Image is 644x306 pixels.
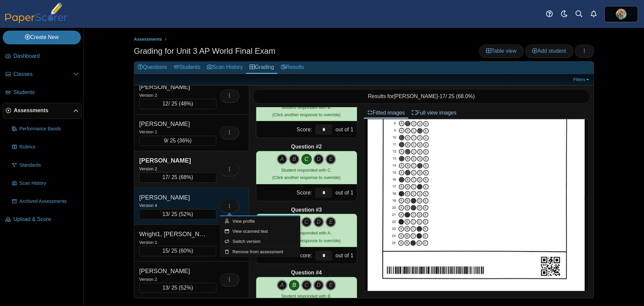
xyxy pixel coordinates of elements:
[313,154,324,165] i: D
[179,138,190,143] span: 36%
[277,154,287,165] i: A
[134,61,170,74] a: Questions
[277,280,287,291] i: A
[164,138,167,143] span: 9
[301,280,312,291] i: C
[408,107,460,119] a: Full view images
[139,209,216,219] div: / 25 ( )
[139,93,157,98] small: Version 2
[162,174,168,180] span: 17
[486,48,517,54] span: Table view
[281,294,332,299] span: Student responded with B.
[291,206,322,214] b: Question #3
[9,193,82,210] a: Archived Assessments
[3,48,82,64] a: Dashboard
[281,230,331,235] span: Student responded with A.
[220,236,300,247] a: Switch version
[525,44,573,58] a: Add student
[289,154,300,165] i: B
[9,121,82,137] a: Performance Bands
[139,172,216,182] div: / 25 ( )
[9,139,82,155] a: Rubrics
[162,285,168,291] span: 13
[139,156,206,165] div: [PERSON_NAME]
[3,3,70,23] img: PaperScorer
[281,105,332,110] span: Student responded with B.
[479,44,524,58] a: Table view
[132,35,164,44] a: Assessments
[19,126,79,132] span: Performance Bands
[604,6,638,22] a: ps.7R70R2c4AQM5KRlH
[586,7,601,21] a: Alerts
[277,61,307,74] a: Results
[334,247,357,264] div: out of 1
[134,45,275,57] h1: Grading for Unit 3 AP World Final Exam
[325,217,336,227] i: E
[139,246,216,256] div: / 25 ( )
[3,31,81,44] a: Create New
[301,217,312,227] i: C
[368,12,585,292] img: 3195021_OCTOBER_7_2025T19_52_9_541000000.jpeg
[616,9,627,19] img: ps.7R70R2c4AQM5KRlH
[364,107,408,119] a: Fitted images
[180,285,191,291] span: 52%
[204,61,246,74] a: Scan History
[139,230,206,238] div: Wright1, [PERSON_NAME]
[313,280,324,291] i: D
[162,248,168,254] span: 15
[3,18,70,24] a: PaperScorer
[134,37,162,42] span: Assessments
[19,180,79,187] span: Scan History
[139,283,216,293] div: / 25 ( )
[325,154,336,165] i: E
[19,198,79,205] span: Archived Assessments
[139,267,206,275] div: [PERSON_NAME]
[19,144,79,150] span: Rubrics
[253,89,591,104] div: Results for - / 25 ( )
[14,107,73,114] span: Assessments
[325,280,336,291] i: E
[139,240,157,245] small: Version 1
[13,52,79,60] span: Dashboard
[220,226,300,236] a: View scanned test
[313,217,324,227] i: D
[180,211,191,217] span: 52%
[13,71,73,78] span: Classes
[616,9,627,19] span: Timothy Kemp
[139,99,216,109] div: / 25 ( )
[289,280,300,291] i: B
[180,248,191,254] span: 60%
[572,76,592,83] a: Filters
[139,136,216,146] div: / 25 ( )
[272,168,340,180] small: (Click another response to override)
[13,89,79,96] span: Students
[532,48,566,54] span: Add student
[3,212,82,228] a: Upload & Score
[281,168,332,173] span: Student responded with C.
[13,216,79,223] span: Upload & Score
[162,211,168,217] span: 13
[139,83,206,91] div: [PERSON_NAME]
[439,93,445,99] span: 17
[9,157,82,173] a: Standards
[139,120,206,128] div: [PERSON_NAME]
[272,294,340,306] small: (Click another response to override)
[9,175,82,191] a: Scan History
[139,277,157,282] small: Version 2
[272,230,340,243] small: (Click another response to override)
[180,174,191,180] span: 68%
[139,166,157,171] small: Version 2
[3,85,82,101] a: Students
[19,162,79,169] span: Standards
[139,193,206,202] div: [PERSON_NAME]
[220,216,300,226] a: View profile
[170,61,204,74] a: Students
[291,143,322,150] b: Question #2
[180,101,191,106] span: 48%
[256,121,314,138] div: Score:
[291,269,322,276] b: Question #4
[334,184,357,201] div: out of 1
[246,61,277,74] a: Grading
[394,93,438,99] span: [PERSON_NAME]
[272,105,340,117] small: (Click another response to override)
